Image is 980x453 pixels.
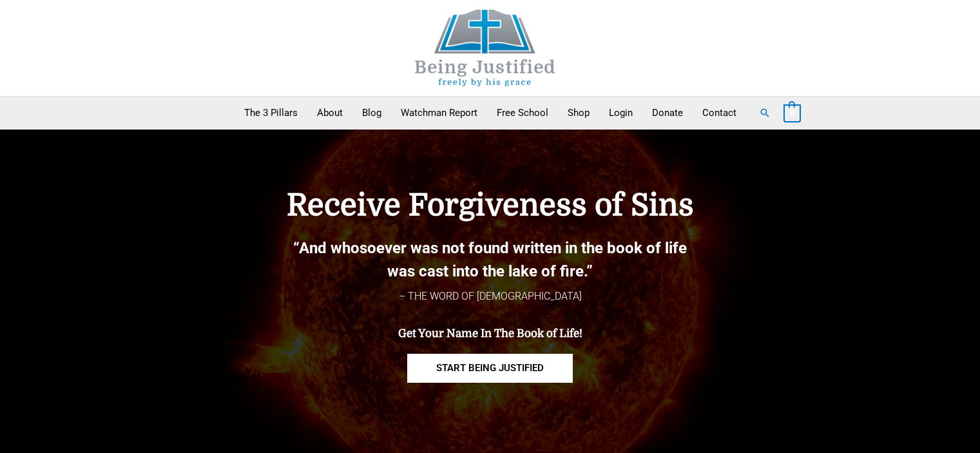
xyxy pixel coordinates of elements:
[352,97,391,129] a: Blog
[399,290,582,302] span: – THE WORD OF [DEMOGRAPHIC_DATA]
[220,188,761,224] h4: Receive Forgiveness of Sins
[487,97,558,129] a: Free School
[436,363,544,373] span: START BEING JUSTIFIED
[558,97,599,129] a: Shop
[407,354,573,383] a: START BEING JUSTIFIED
[220,327,761,340] h4: Get Your Name In The Book of Life!
[307,97,352,129] a: About
[235,97,307,129] a: The 3 Pillars
[389,10,582,86] img: Being Justified
[759,107,771,119] a: Search button
[235,97,746,129] nav: Primary Site Navigation
[783,107,801,119] a: View Shopping Cart, empty
[391,97,487,129] a: Watchman Report
[293,239,687,280] b: “And whosoever was not found written in the book of life was cast into the lake of fire.”
[599,97,642,129] a: Login
[693,97,746,129] a: Contact
[642,97,693,129] a: Donate
[790,108,794,118] span: 0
